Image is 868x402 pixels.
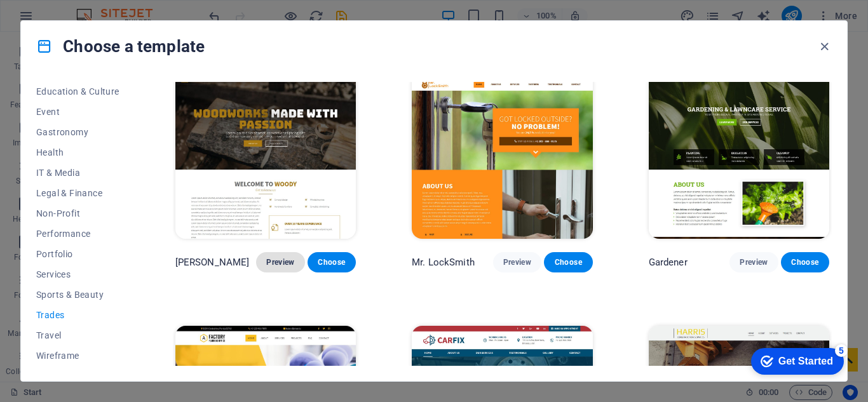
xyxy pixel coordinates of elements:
span: IT & Media [36,168,119,178]
span: Event [36,107,119,117]
button: Preview [493,252,541,272]
span: Preview [266,257,294,267]
button: Non-Profit [36,203,119,224]
div: 5 [94,3,107,15]
button: Travel [36,325,119,345]
img: Gardener [649,72,829,239]
button: Education & Culture [36,81,119,102]
span: Choose [791,257,819,267]
button: Choose [308,252,356,272]
button: Health [36,142,119,163]
span: Preview [740,257,768,267]
span: Education & Culture [36,86,119,97]
button: Event [36,102,119,122]
span: Non-Profit [36,208,119,218]
button: Choose [544,252,592,272]
span: Choose [318,257,346,267]
button: IT & Media [36,163,119,183]
p: [PERSON_NAME] [175,256,250,269]
div: Get Started 5 items remaining, 0% complete [10,6,103,33]
p: Gardener [649,256,688,269]
span: Wireframe [36,351,119,361]
button: Trades [36,305,119,325]
img: Mr. LockSmith [412,72,592,239]
span: Choose [554,257,582,267]
span: Trades [36,310,119,320]
span: Gastronomy [36,127,119,137]
button: Performance [36,224,119,244]
img: Woody [175,72,356,239]
button: Preview [256,252,304,272]
button: Choose [781,252,829,272]
button: Portfolio [36,244,119,264]
p: Mr. LockSmith [412,256,475,269]
button: Preview [729,252,778,272]
button: Services [36,264,119,285]
button: Wireframe [36,345,119,366]
div: Get Started [37,14,92,25]
button: Gastronomy [36,122,119,142]
span: Legal & Finance [36,188,119,198]
span: Health [36,147,119,157]
span: Travel [36,330,119,340]
button: Legal & Finance [36,183,119,203]
span: Services [36,269,119,279]
span: Preview [503,257,531,267]
h4: Choose a template [36,36,205,57]
span: Performance [36,229,119,239]
span: Portfolio [36,249,119,259]
span: Sports & Beauty [36,290,119,300]
button: Sports & Beauty [36,285,119,305]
